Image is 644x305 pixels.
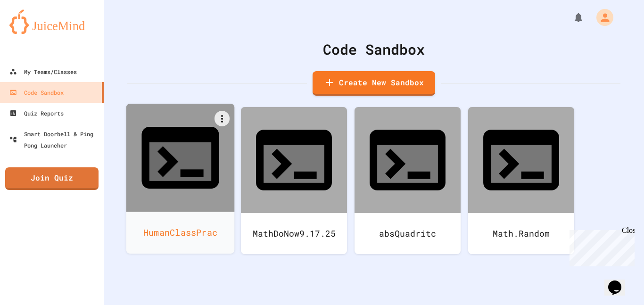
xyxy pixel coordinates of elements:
a: HumanClassPrac [126,104,235,254]
img: logo-orange.svg [9,9,94,34]
a: absQuadritc [355,107,461,254]
a: Math.Random [468,107,574,254]
div: Code Sandbox [127,39,620,60]
div: Smart Doorbell & Ping Pong Launcher [9,128,100,151]
div: My Account [586,7,616,28]
div: Code Sandbox [9,87,64,98]
div: MathDoNow9.17.25 [241,213,347,254]
div: Quiz Reports [9,107,64,119]
div: My Teams/Classes [9,66,77,77]
iframe: chat widget [604,267,635,296]
div: My Notifications [555,9,586,25]
a: Join Quiz [5,167,99,190]
iframe: chat widget [566,226,635,266]
a: Create New Sandbox [313,71,435,96]
div: absQuadritc [355,213,461,254]
div: Math.Random [468,213,574,254]
div: HumanClassPrac [126,212,235,254]
a: MathDoNow9.17.25 [241,107,347,254]
div: Chat with us now!Close [4,4,65,60]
